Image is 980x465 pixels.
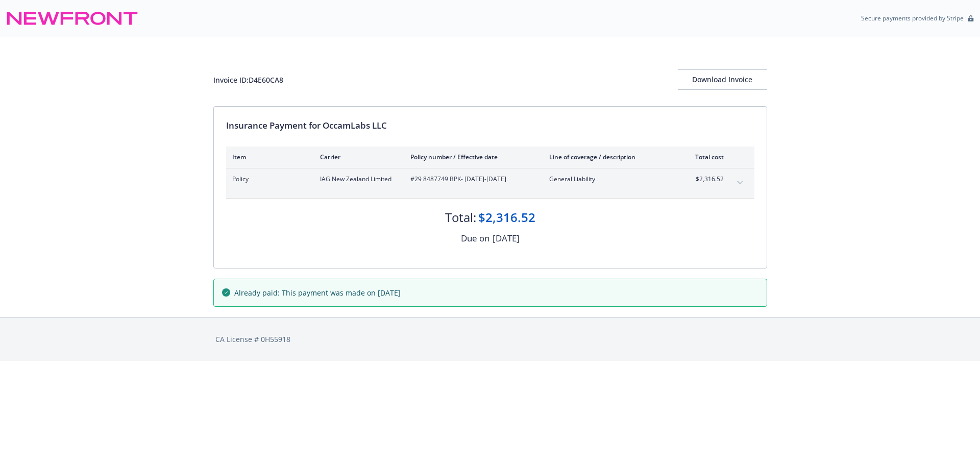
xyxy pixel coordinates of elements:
span: General Liability [549,175,669,184]
span: IAG New Zealand Limited [320,175,394,184]
div: Download Invoice [678,70,767,89]
div: Carrier [320,153,394,161]
div: Total cost [685,153,724,161]
div: CA License # 0H55918 [215,334,765,345]
div: Policy number / Effective date [410,153,533,161]
div: PolicyIAG New Zealand Limited#29 8487749 BPK- [DATE]-[DATE]General Liability$2,316.52expand content [226,168,754,198]
div: Item [232,153,304,161]
div: [DATE] [493,232,520,245]
div: Line of coverage / description [549,153,669,161]
p: Secure payments provided by Stripe [861,14,964,22]
div: Total: [445,209,476,226]
span: Already paid: This payment was made on [DATE] [234,287,401,298]
button: Download Invoice [678,69,767,90]
div: Invoice ID: D4E60CA8 [213,75,283,85]
span: #29 8487749 BPK - [DATE]-[DATE] [410,175,533,184]
span: Policy [232,175,304,184]
div: $2,316.52 [478,209,535,226]
div: Due on [461,232,489,245]
button: expand content [732,175,748,191]
div: Insurance Payment for OccamLabs LLC [226,119,754,132]
span: $2,316.52 [685,175,724,184]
